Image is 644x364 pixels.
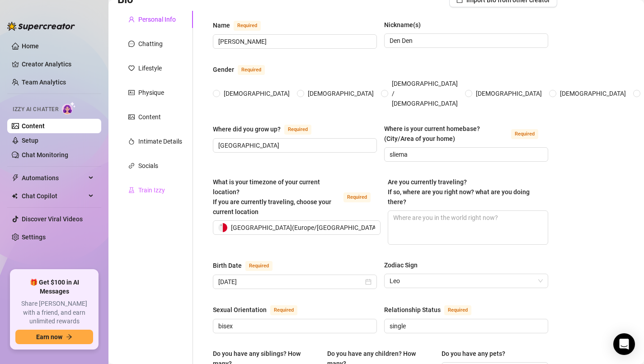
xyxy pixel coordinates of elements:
[213,261,242,271] div: Birth Date
[138,161,158,171] div: Socials
[12,193,18,199] img: Chat Copilot
[22,79,66,86] a: Team Analytics
[238,65,265,75] span: Required
[213,304,307,315] label: Sexual Orientation
[384,20,421,30] div: Nickname(s)
[218,321,370,331] input: Sexual Orientation
[22,137,38,144] a: Setup
[128,138,135,145] span: fire
[138,39,163,49] div: Chatting
[15,278,93,296] span: 🎁 Get $100 in AI Messages
[384,20,427,30] label: Nickname(s)
[213,20,230,30] div: Name
[213,124,281,134] div: Where did you grow up?
[213,65,234,75] div: Gender
[66,334,72,340] span: arrow-right
[384,260,424,270] label: Zodiac Sign
[22,215,83,223] a: Discover Viral Videos
[613,333,635,355] div: Open Intercom Messenger
[220,89,293,98] span: [DEMOGRAPHIC_DATA]
[511,129,538,139] span: Required
[472,89,545,98] span: [DEMOGRAPHIC_DATA]
[128,89,135,96] span: idcard
[7,22,75,31] img: logo-BBDzfeDw.svg
[284,125,311,135] span: Required
[128,163,135,169] span: link
[245,261,273,271] span: Required
[444,305,471,315] span: Required
[442,349,512,359] label: Do you have any pets?
[138,112,161,122] div: Content
[128,187,135,193] span: experiment
[384,124,508,144] div: Where is your current homebase? (City/Area of your home)
[15,299,93,326] span: Share [PERSON_NAME] with a friend, and earn unlimited rewards
[128,41,135,47] span: message
[62,102,76,115] img: AI Chatter
[213,124,321,135] label: Where did you grow up?
[36,333,62,341] span: Earn now
[213,20,271,31] label: Name
[138,185,165,195] div: Train Izzy
[218,37,370,47] input: Name
[390,149,541,159] input: Where is your current homebase? (City/Area of your home)
[556,89,630,98] span: [DEMOGRAPHIC_DATA]
[304,89,377,98] span: [DEMOGRAPHIC_DATA]
[218,223,227,232] img: mt
[388,178,530,205] span: Are you currently traveling? If so, where are you right now? what are you doing there?
[138,63,162,73] div: Lifestyle
[128,114,135,120] span: picture
[22,151,68,159] a: Chat Monitoring
[128,65,135,71] span: heart
[388,79,461,108] span: [DEMOGRAPHIC_DATA] / [DEMOGRAPHIC_DATA]
[138,14,176,24] div: Personal Info
[138,136,182,146] div: Intimate Details
[22,189,86,203] span: Chat Copilot
[22,57,94,71] a: Creator Analytics
[218,277,363,287] input: Birth Date
[22,233,46,241] a: Settings
[22,122,45,130] a: Content
[390,274,543,288] span: Leo
[218,140,370,150] input: Where did you grow up?
[12,174,19,182] span: thunderbolt
[138,88,164,98] div: Physique
[384,304,481,315] label: Relationship Status
[231,221,380,234] span: [GEOGRAPHIC_DATA] ( Europe/[GEOGRAPHIC_DATA] )
[22,42,39,50] a: Home
[15,330,93,344] button: Earn nowarrow-right
[384,305,441,315] div: Relationship Status
[343,192,371,202] span: Required
[390,36,541,46] input: Nickname(s)
[213,178,331,215] span: What is your timezone of your current location? If you are currently traveling, choose your curre...
[213,260,282,271] label: Birth Date
[384,124,548,144] label: Where is your current homebase? (City/Area of your home)
[442,349,505,359] div: Do you have any pets?
[213,305,267,315] div: Sexual Orientation
[270,305,297,315] span: Required
[22,171,86,185] span: Automations
[128,16,135,23] span: user
[384,260,418,270] div: Zodiac Sign
[390,321,541,331] input: Relationship Status
[13,105,58,114] span: Izzy AI Chatter
[234,21,261,31] span: Required
[213,64,275,75] label: Gender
